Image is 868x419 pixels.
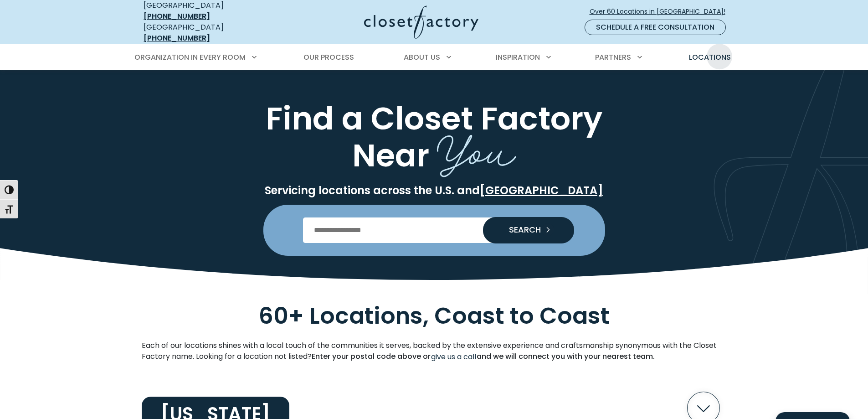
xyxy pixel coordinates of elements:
[364,5,478,39] img: Closet Factory Logo
[431,351,477,363] a: give us a call
[480,183,603,198] a: [GEOGRAPHIC_DATA]
[496,52,540,62] span: Inspiration
[303,52,354,62] span: Our Process
[144,11,210,21] a: [PHONE_NUMBER]
[128,45,740,70] nav: Primary Menu
[589,4,733,20] a: Over 60 Locations in [GEOGRAPHIC_DATA]!
[595,52,631,62] span: Partners
[590,7,733,16] span: Over 60 Locations in [GEOGRAPHIC_DATA]!
[352,133,429,177] span: Near
[303,217,565,243] input: Enter Postal Code
[312,351,655,362] strong: Enter your postal code above or and we will connect you with your nearest team.
[144,22,276,44] div: [GEOGRAPHIC_DATA]
[266,96,602,140] span: Find a Closet Factory
[585,20,726,35] a: Schedule a Free Consultation
[144,33,210,43] a: [PHONE_NUMBER]
[134,52,246,62] span: Organization in Every Room
[142,184,727,197] p: Servicing locations across the U.S. and
[437,114,516,181] span: You
[404,52,440,62] span: About Us
[502,226,541,234] span: SEARCH
[689,52,731,62] span: Locations
[483,217,574,243] button: Search our Nationwide Locations
[142,340,727,363] p: Each of our locations shines with a local touch of the communities it serves, backed by the exten...
[259,300,610,332] span: 60+ Locations, Coast to Coast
